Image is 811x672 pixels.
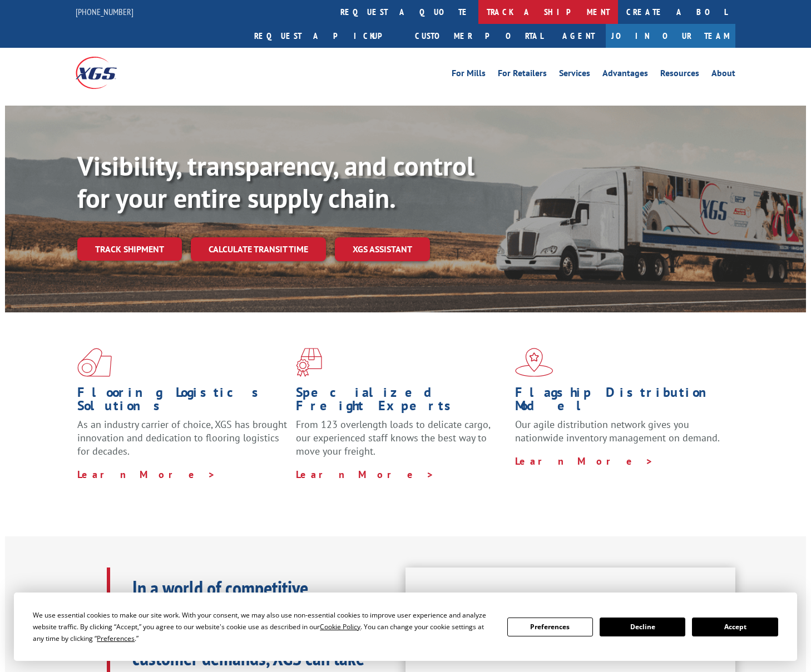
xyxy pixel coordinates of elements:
[296,348,322,377] img: xgs-icon-focused-on-flooring-red
[97,634,135,643] span: Preferences
[515,455,654,467] a: Learn More >
[559,69,590,81] a: Services
[507,618,593,636] button: Preferences
[515,418,720,444] span: Our agile distribution network gives you nationwide inventory management on demand.
[320,622,360,631] span: Cookie Policy
[606,24,735,48] a: Join Our Team
[498,69,547,81] a: For Retailers
[77,386,288,418] h1: Flooring Logistics Solutions
[660,69,699,81] a: Resources
[692,618,778,636] button: Accept
[77,148,474,215] b: Visibility, transparency, and control for your entire supply chain.
[76,6,133,17] a: [PHONE_NUMBER]
[551,24,606,48] a: Agent
[407,24,551,48] a: Customer Portal
[452,69,486,81] a: For Mills
[33,609,493,644] div: We use essential cookies to make our site work. With your consent, we may also use non-essential ...
[296,386,506,418] h1: Specialized Freight Experts
[296,418,506,467] p: From 123 overlength loads to delicate cargo, our experienced staff knows the best way to move you...
[246,24,407,48] a: Request a pickup
[515,386,725,418] h1: Flagship Distribution Model
[602,69,648,81] a: Advantages
[515,348,553,377] img: xgs-icon-flagship-distribution-model-red
[296,468,434,481] a: Learn More >
[77,348,112,377] img: xgs-icon-total-supply-chain-intelligence-red
[77,237,182,261] a: Track shipment
[14,593,797,661] div: Cookie Consent Prompt
[335,237,430,261] a: XGS ASSISTANT
[600,618,685,636] button: Decline
[711,69,735,81] a: About
[77,468,216,481] a: Learn More >
[77,418,287,457] span: As an industry carrier of choice, XGS has brought innovation and dedication to flooring logistics...
[191,237,326,261] a: Calculate transit time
